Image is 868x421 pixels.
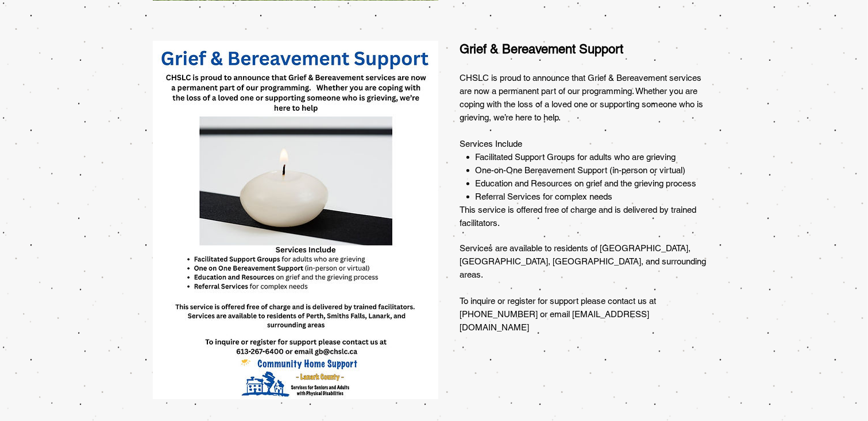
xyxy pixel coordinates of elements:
span: Referral Services for complex needs [476,192,613,201]
span: Services Include [460,139,523,149]
span: CHSLC is proud to announce that Grief & Bereavement services are now a permanent part of our prog... [460,73,704,122]
span: This service is offered free of charge and is delivered by trained facilitators. [460,205,697,228]
span: Facilitated Support Groups for adults who are grieving [476,152,676,162]
img: G&B notice for events sandra fyfe.jpg [153,41,438,399]
span: To inquire or register for support please contact us at [PHONE_NUMBER] or email [EMAIL_ADDRESS][D... [460,296,657,332]
span: Grief & Bereavement Support [460,42,624,56]
span: Education and Resources on grief and the grieving process [476,178,697,188]
span: One-on-One Bereavement Support (in-person or virtual) [476,165,686,175]
span: Services are available to residents of [GEOGRAPHIC_DATA], [GEOGRAPHIC_DATA], [GEOGRAPHIC_DATA], a... [460,243,707,279]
